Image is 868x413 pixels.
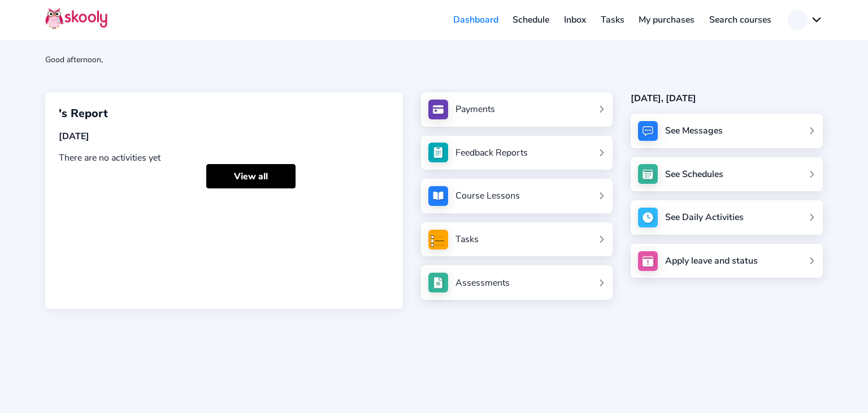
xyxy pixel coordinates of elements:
img: activity.jpg [638,208,658,227]
div: [DATE] [59,130,389,143]
div: Payments [455,103,495,115]
a: Search courses [702,11,779,29]
img: payments.jpg [428,100,448,119]
img: assessments.jpg [428,273,448,292]
a: Dashboard [446,11,506,29]
img: messages.jpg [638,121,658,141]
a: Apply leave and status [631,244,823,278]
div: Assessments [455,277,510,289]
a: Payments [428,100,606,119]
div: See Schedules [665,168,723,180]
a: My purchases [631,11,702,29]
div: Good afternoon, [45,54,823,65]
div: Apply leave and status [665,255,758,267]
img: see_atten.jpg [428,143,448,162]
a: Inbox [557,11,593,29]
div: See Messages [665,124,723,137]
span: 's Report [59,106,108,121]
button: chevron down outline [788,10,823,30]
a: See Schedules [631,157,823,192]
a: View all [206,164,296,188]
img: apply_leave.jpg [638,251,658,271]
a: Tasks [593,11,632,29]
div: There are no activities yet [59,152,389,164]
div: Tasks [455,233,479,246]
a: Tasks [428,230,606,249]
div: See Daily Activities [665,211,744,223]
a: Assessments [428,273,606,292]
a: Course Lessons [428,186,606,206]
img: courses.jpg [428,186,448,206]
img: tasksForMpWeb.png [428,230,448,249]
a: Feedback Reports [428,143,606,162]
a: Schedule [506,11,557,29]
a: See Daily Activities [631,200,823,235]
img: schedule.jpg [638,164,658,184]
div: Course Lessons [455,190,520,202]
img: Skooly [45,7,107,29]
div: Feedback Reports [455,147,528,159]
div: [DATE], [DATE] [631,92,823,105]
